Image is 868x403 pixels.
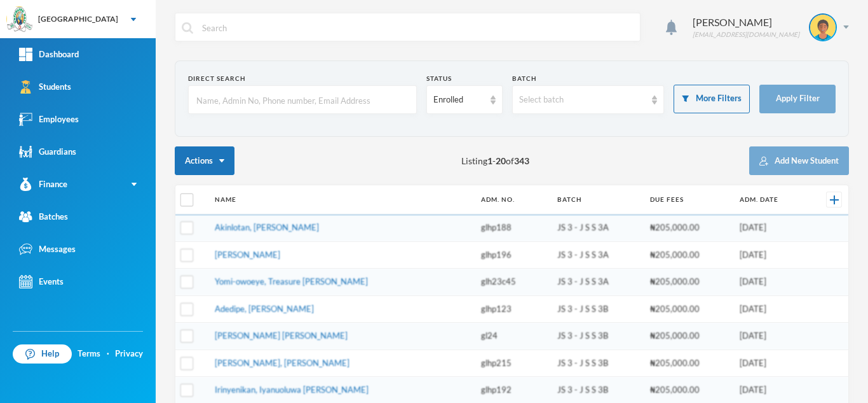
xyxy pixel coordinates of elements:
input: Name, Admin No, Phone number, Email Address [195,86,410,115]
a: Irinyenikan, Iyanuoluwa [PERSON_NAME] [215,385,369,395]
td: JS 3 - J S S 3B [551,323,643,350]
div: Employees [19,113,79,126]
td: JS 3 - J S S 3B [551,350,643,377]
div: Batch [512,74,665,83]
div: · [107,348,109,360]
td: ₦205,000.00 [644,323,733,350]
div: Direct Search [188,74,417,83]
td: glhp123 [475,295,552,323]
a: [PERSON_NAME], [PERSON_NAME] [215,358,349,368]
td: JS 3 - J S S 3A [551,269,643,296]
img: logo [7,7,32,32]
td: glh23c45 [475,269,552,296]
td: glhp215 [475,350,552,377]
a: Adedipe, [PERSON_NAME] [215,304,314,314]
div: Enrolled [433,94,484,106]
div: [EMAIL_ADDRESS][DOMAIN_NAME] [693,30,799,39]
th: Batch [551,185,643,215]
td: gl24 [475,323,552,350]
button: Apply Filter [759,85,836,113]
img: STUDENT [810,15,836,40]
th: Adm. Date [733,185,808,215]
div: Events [19,275,64,288]
div: [PERSON_NAME] [693,15,799,30]
b: 343 [514,155,529,166]
td: ₦205,000.00 [644,269,733,296]
a: Help [13,344,72,364]
button: More Filters [674,85,750,113]
td: [DATE] [733,241,808,269]
div: Select batch [519,94,646,106]
button: Add New Student [749,146,849,175]
div: Finance [19,178,67,191]
th: Adm. No. [475,185,552,215]
td: ₦205,000.00 [644,215,733,242]
td: glhp196 [475,241,552,269]
a: [PERSON_NAME] [215,250,280,260]
img: search [182,22,193,34]
a: Yomi-owoeye, Treasure [PERSON_NAME] [215,276,368,286]
td: [DATE] [733,269,808,296]
span: Listing - of [461,154,529,167]
td: [DATE] [733,295,808,323]
div: Status [426,74,503,83]
a: Privacy [115,348,143,360]
a: [PERSON_NAME] [PERSON_NAME] [215,330,348,341]
button: Actions [175,146,234,175]
td: [DATE] [733,215,808,242]
td: [DATE] [733,350,808,377]
td: JS 3 - J S S 3B [551,295,643,323]
div: Batches [19,210,68,223]
td: ₦205,000.00 [644,350,733,377]
div: [GEOGRAPHIC_DATA] [38,13,118,25]
th: Name [208,185,475,215]
b: 1 [487,155,492,166]
th: Due Fees [644,185,733,215]
a: Akinlotan, [PERSON_NAME] [215,222,319,232]
b: 20 [496,155,506,166]
td: ₦205,000.00 [644,295,733,323]
a: Terms [78,348,100,360]
img: + [830,195,839,204]
div: Dashboard [19,48,79,61]
div: Guardians [19,145,76,159]
input: Search [201,13,634,42]
div: Messages [19,243,76,256]
td: ₦205,000.00 [644,241,733,269]
div: Students [19,80,71,94]
td: JS 3 - J S S 3A [551,215,643,242]
td: JS 3 - J S S 3A [551,241,643,269]
td: [DATE] [733,323,808,350]
td: glhp188 [475,215,552,242]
